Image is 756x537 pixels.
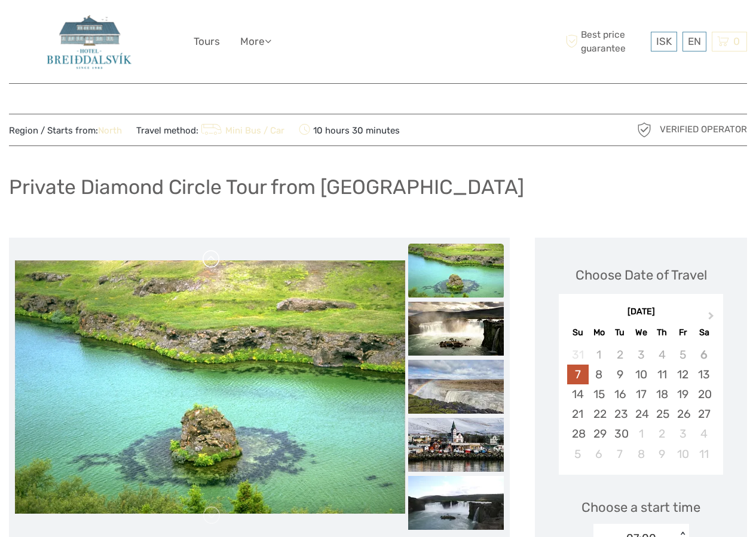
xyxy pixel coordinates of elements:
[589,424,610,444] div: Choose Monday, September 29th, 2025
[567,365,588,384] div: Choose Sunday, September 7th, 2025
[693,345,714,365] div: Not available Saturday, September 6th, 2025
[651,384,672,404] div: Choose Thursday, September 18th, 2025
[610,345,630,365] div: Not available Tuesday, September 2nd, 2025
[630,384,651,404] div: Choose Wednesday, September 17th, 2025
[137,19,152,33] button: Open LiveChat chat widget
[41,9,137,74] img: 2448-51b0dc00-3c6d-4da0-812a-e099997996f9_logo_big.jpg
[660,123,747,136] span: Verified Operator
[651,345,672,365] div: Not available Thursday, September 4th, 2025
[567,444,588,464] div: Choose Sunday, October 5th, 2025
[408,302,504,356] img: 51101fc7bf7f46d79d968d181ae3ee93_slider_thumbnail.jpeg
[562,28,648,54] span: Best price guarantee
[672,324,693,341] div: Fr
[693,384,714,404] div: Choose Saturday, September 20th, 2025
[610,365,630,384] div: Choose Tuesday, September 9th, 2025
[651,324,672,341] div: Th
[672,444,693,464] div: Choose Friday, October 10th, 2025
[576,266,707,284] div: Choose Date of Travel
[589,345,610,365] div: Not available Monday, September 1st, 2025
[610,444,630,464] div: Choose Tuesday, October 7th, 2025
[198,125,284,136] a: Mini Bus / Car
[630,444,651,464] div: Choose Wednesday, October 8th, 2025
[589,365,610,384] div: Choose Monday, September 8th, 2025
[610,424,630,444] div: Choose Tuesday, September 30th, 2025
[589,404,610,424] div: Choose Monday, September 22nd, 2025
[9,175,524,199] h1: Private Diamond Circle Tour from [GEOGRAPHIC_DATA]
[630,345,651,365] div: Not available Wednesday, September 3rd, 2025
[299,122,400,138] span: 10 hours 30 minutes
[672,345,693,365] div: Not available Friday, September 5th, 2025
[408,476,504,530] img: 42ce6038006d4584895889d05f5fb6e2_slider_thumbnail.jpeg
[15,260,405,513] img: 70b0054eb36245bfb0eb9dbf004b98b4_main_slider.jpeg
[703,309,722,328] button: Next Month
[589,324,610,341] div: Mo
[581,498,700,517] span: Choose a start time
[731,35,742,47] span: 0
[136,122,284,138] span: Travel method:
[672,384,693,404] div: Choose Friday, September 19th, 2025
[682,32,706,51] div: EN
[693,324,714,341] div: Sa
[194,33,220,50] a: Tours
[240,33,271,50] a: More
[567,345,588,365] div: Not available Sunday, August 31st, 2025
[567,384,588,404] div: Choose Sunday, September 14th, 2025
[651,404,672,424] div: Choose Thursday, September 25th, 2025
[630,365,651,384] div: Choose Wednesday, September 10th, 2025
[693,404,714,424] div: Choose Saturday, September 27th, 2025
[408,360,504,414] img: 9d9d7dc8fb1b442dbbf92292a7b004d2_slider_thumbnail.jpeg
[567,424,588,444] div: Choose Sunday, September 28th, 2025
[672,365,693,384] div: Choose Friday, September 12th, 2025
[589,444,610,464] div: Choose Monday, October 6th, 2025
[651,424,672,444] div: Choose Thursday, October 2nd, 2025
[98,125,122,136] a: North
[559,306,723,318] div: [DATE]
[9,125,122,137] span: Region / Starts from:
[693,444,714,464] div: Choose Saturday, October 11th, 2025
[656,35,672,47] span: ISK
[693,424,714,444] div: Choose Saturday, October 4th, 2025
[651,444,672,464] div: Choose Thursday, October 9th, 2025
[589,384,610,404] div: Choose Monday, September 15th, 2025
[630,324,651,341] div: We
[610,324,630,341] div: Tu
[567,324,588,341] div: Su
[635,120,654,139] img: verified_operator_grey_128.png
[610,404,630,424] div: Choose Tuesday, September 23rd, 2025
[408,418,504,472] img: 8f4b3fca965d4af9863c8de7f2722a6a_slider_thumbnail.jpeg
[408,244,504,298] img: 70b0054eb36245bfb0eb9dbf004b98b4_slider_thumbnail.jpeg
[630,404,651,424] div: Choose Wednesday, September 24th, 2025
[630,424,651,444] div: Choose Wednesday, October 1st, 2025
[567,404,588,424] div: Choose Sunday, September 21st, 2025
[651,365,672,384] div: Choose Thursday, September 11th, 2025
[610,384,630,404] div: Choose Tuesday, September 16th, 2025
[672,424,693,444] div: Choose Friday, October 3rd, 2025
[693,365,714,384] div: Choose Saturday, September 13th, 2025
[672,404,693,424] div: Choose Friday, September 26th, 2025
[562,345,719,464] div: month 2025-09
[17,21,135,31] p: We're away right now. Please check back later!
